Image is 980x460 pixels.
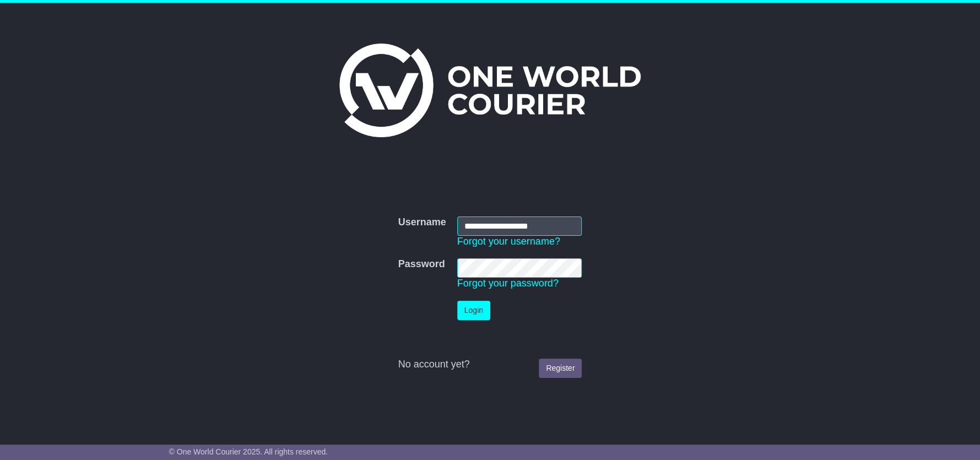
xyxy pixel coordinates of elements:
[398,359,582,371] div: No account yet?
[169,447,328,456] span: © One World Courier 2025. All rights reserved.
[457,278,559,289] a: Forgot your password?
[539,359,582,378] a: Register
[457,236,560,247] a: Forgot your username?
[339,44,640,137] img: One World
[398,258,445,270] label: Password
[457,301,490,320] button: Login
[398,217,446,229] label: Username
